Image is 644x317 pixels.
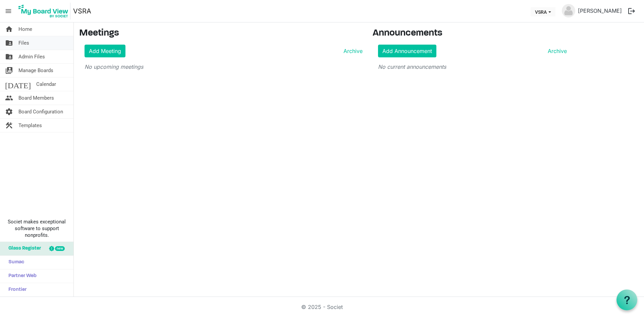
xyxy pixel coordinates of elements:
span: Sumac [5,256,24,269]
span: Manage Boards [18,64,53,77]
span: people [5,91,13,105]
button: logout [625,4,639,18]
a: Add Announcement [378,45,436,57]
span: settings [5,105,13,118]
a: Archive [341,47,363,55]
h3: Announcements [373,28,572,39]
span: Home [18,22,32,36]
span: Frontier [5,283,26,297]
p: No upcoming meetings [85,63,363,71]
span: Calendar [36,77,56,91]
span: Glass Register [5,242,41,255]
span: Societ makes exceptional software to support nonprofits. [3,218,70,239]
h3: Meetings [79,28,363,39]
p: No current announcements [378,63,567,71]
a: [PERSON_NAME] [575,4,625,17]
a: © 2025 - Societ [301,304,343,310]
a: Archive [545,47,567,55]
img: My Board View Logo [16,3,70,19]
span: folder_shared [5,50,13,63]
span: Partner Web [5,269,37,283]
span: folder_shared [5,36,13,50]
span: Admin Files [18,50,45,63]
span: Files [18,36,29,50]
span: switch_account [5,64,13,77]
span: Board Members [18,91,54,105]
a: My Board View Logo [16,3,73,19]
span: Board Configuration [18,105,63,118]
span: home [5,22,13,36]
img: no-profile-picture.svg [562,4,575,17]
a: Add Meeting [85,45,125,57]
span: construction [5,119,13,132]
span: menu [2,5,15,17]
button: VSRA dropdownbutton [531,7,555,16]
a: VSRA [73,4,91,18]
div: new [55,246,65,251]
span: Templates [18,119,42,132]
span: [DATE] [5,77,31,91]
